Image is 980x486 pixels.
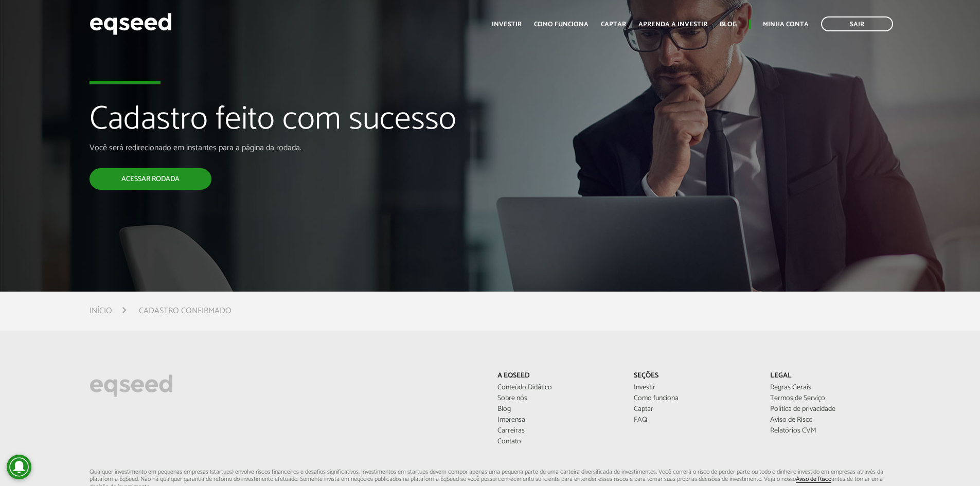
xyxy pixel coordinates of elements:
[770,384,891,391] a: Regras Gerais
[638,21,707,28] a: Aprenda a investir
[770,372,891,381] p: Legal
[497,417,618,424] a: Imprensa
[634,372,755,381] p: Seções
[821,16,893,31] a: Sair
[90,372,173,400] img: EqSeed Logo
[634,395,755,402] a: Como funciona
[139,304,231,318] li: Cadastro confirmado
[497,395,618,402] a: Sobre nós
[770,406,891,413] a: Política de privacidade
[90,102,564,143] h1: Cadastro feito com sucesso
[497,384,618,391] a: Conteúdo Didático
[770,417,891,424] a: Aviso de Risco
[90,168,211,190] a: Acessar rodada
[770,395,891,402] a: Termos de Serviço
[634,417,755,424] a: FAQ
[90,143,564,153] p: Você será redirecionado em instantes para a página da rodada.
[796,476,831,483] a: Aviso de Risco
[634,406,755,413] a: Captar
[90,10,172,38] img: EqSeed
[763,21,809,28] a: Minha conta
[497,427,618,435] a: Carreiras
[634,384,755,391] a: Investir
[497,438,618,445] a: Contato
[601,21,626,28] a: Captar
[497,372,618,381] p: A EqSeed
[720,21,737,28] a: Blog
[534,21,589,28] a: Como funciona
[492,21,522,28] a: Investir
[770,427,891,435] a: Relatórios CVM
[90,307,112,315] a: Início
[497,406,618,413] a: Blog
